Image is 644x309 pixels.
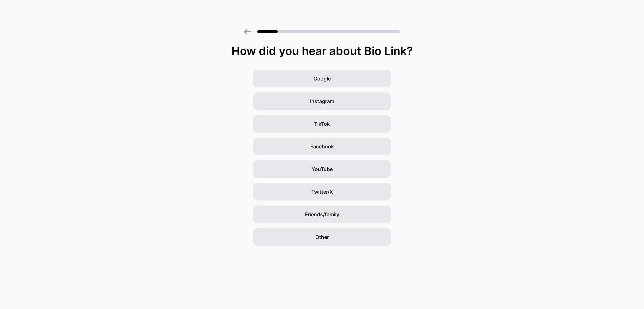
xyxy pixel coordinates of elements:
[310,143,334,150] span: Facebook
[305,211,339,218] span: Friends/family
[310,97,334,105] span: Instagram
[315,233,329,241] span: Other
[314,75,331,82] span: Google
[314,120,330,128] span: TikTok
[311,188,333,196] span: Twitter/X
[3,45,641,57] div: How did you hear about Bio Link?
[312,165,333,173] span: YouTube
